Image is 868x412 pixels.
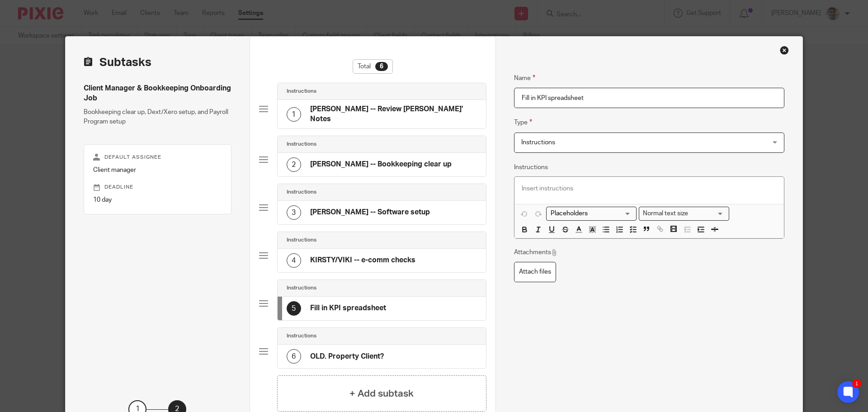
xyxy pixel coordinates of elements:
div: Search for option [546,207,637,221]
div: 1 [852,379,861,388]
div: 2 [287,157,301,172]
p: Bookkeeping clear up, Dext/Xero setup, and Payroll Program setup [84,108,231,126]
h4: Fill in KPI spreadsheet [310,303,386,313]
h4: + Add subtask [349,387,414,401]
label: Type [514,117,532,128]
div: 5 [287,301,301,316]
h2: Subtasks [84,55,151,70]
p: Deadline [93,184,222,191]
h4: Client Manager & Bookkeeping Onboarding Job [84,84,231,103]
label: Name [514,73,535,83]
p: Default assignee [93,154,222,161]
label: Attach files [514,262,556,282]
div: Text styles [639,207,729,221]
h4: Instructions [287,88,316,95]
div: Placeholders [546,207,637,221]
div: 1 [287,107,301,122]
div: Search for option [639,207,729,221]
input: Search for option [691,209,724,218]
h4: KIRSTY/VIKI -- e-comm checks [310,256,415,265]
h4: Instructions [287,189,316,196]
span: Instructions [521,139,555,146]
div: Total [353,59,393,74]
h4: Instructions [287,332,316,340]
h4: Instructions [287,284,316,292]
div: 6 [375,62,388,71]
h4: OLD. Property Client? [310,352,384,361]
h4: [PERSON_NAME] -- Review [PERSON_NAME]' Notes [310,104,477,124]
p: 10 day [93,195,222,204]
div: 6 [287,349,301,364]
h4: Instructions [287,237,316,244]
p: Attachments [514,248,558,257]
div: Close this dialog window [780,46,789,55]
div: 3 [287,205,301,220]
h4: [PERSON_NAME] -- Software setup [310,208,430,217]
span: Normal text size [641,209,690,218]
h4: Instructions [287,141,316,148]
p: Client manager [93,166,222,175]
div: 4 [287,253,301,268]
input: Search for option [547,209,631,218]
h4: [PERSON_NAME] -- Bookkeeping clear up [310,160,452,169]
label: Instructions [514,163,548,172]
